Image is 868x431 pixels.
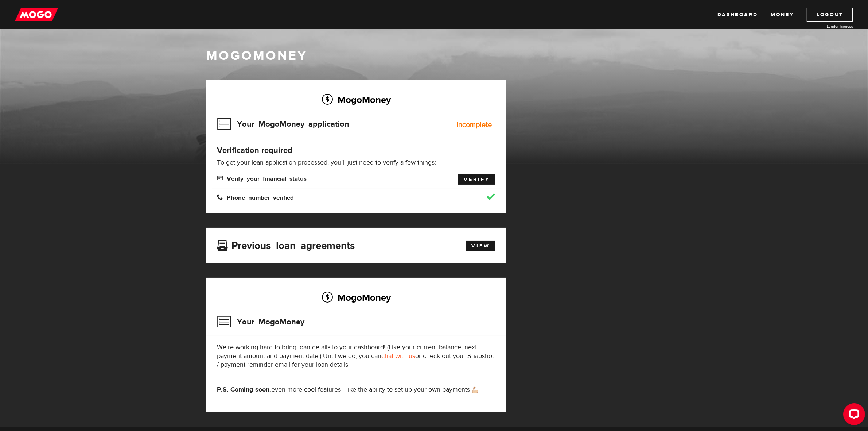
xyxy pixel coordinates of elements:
[217,312,305,331] h3: Your MogoMoney
[771,8,794,22] a: Money
[466,241,495,251] a: View
[472,387,478,393] img: strong arm emoji
[807,8,853,22] a: Logout
[15,8,58,22] img: mogo_logo-11ee424be714fa7cbb0f0f49df9e16ec.png
[458,174,495,185] a: Verify
[217,385,495,394] p: even more cool features—like the ability to set up your own payments
[206,48,662,64] h1: MogoMoney
[217,385,272,394] strong: P.S. Coming soon:
[217,158,495,167] p: To get your loan application processed, you’ll just need to verify a few things:
[217,175,307,181] span: Verify your financial status
[217,240,355,249] h3: Previous loan agreements
[217,290,495,305] h2: MogoMoney
[217,194,294,200] span: Phone number verified
[217,343,495,369] p: We're working hard to bring loan details to your dashboard! (Like your current balance, next paym...
[837,400,868,431] iframe: LiveChat chat widget
[217,115,350,134] h3: Your MogoMoney application
[717,8,758,22] a: Dashboard
[217,145,495,155] h4: Verification required
[798,24,853,29] a: Lender licences
[382,352,416,360] a: chat with us
[456,121,492,128] div: Incomplete
[217,92,495,107] h2: MogoMoney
